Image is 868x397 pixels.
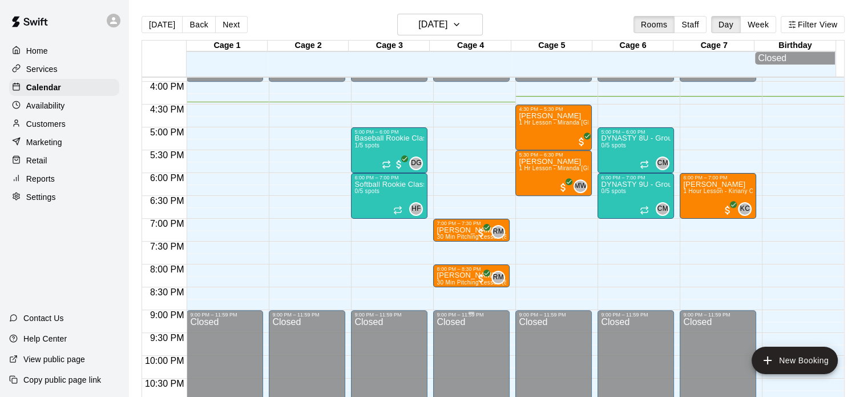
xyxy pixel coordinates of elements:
[418,17,447,33] h6: [DATE]
[9,97,119,114] div: Availability
[354,312,424,318] div: 9:00 PM – 11:59 PM
[657,203,668,215] span: CM
[519,165,644,171] span: 1 Hr Lesson - Miranda [GEOGRAPHIC_DATA]
[574,179,587,193] div: Miranda Waterloo
[354,142,380,149] span: 1/5 spots filled
[354,175,424,181] div: 6:00 PM – 7:00 PM
[673,41,754,51] div: Cage 7
[660,202,669,216] span: Carson Maxwell
[683,175,753,181] div: 6:00 PM – 7:00 PM
[147,219,187,228] span: 7:00 PM
[147,264,187,274] span: 8:00 PM
[491,225,505,239] div: Reid Morgan
[26,45,48,57] p: Home
[147,127,187,137] span: 5:00 PM
[147,150,187,160] span: 5:30 PM
[491,271,505,284] div: Reid Morgan
[433,219,510,242] div: 7:00 PM – 7:30 PM: Pryce Boozer
[740,203,750,215] span: KC
[9,79,119,96] div: Calendar
[397,14,483,35] button: [DATE]
[496,225,505,239] span: Reid Morgan
[633,16,675,33] button: Rooms
[142,16,183,33] button: [DATE]
[147,196,187,206] span: 6:30 PM
[393,206,402,215] span: Recurring event
[601,188,626,194] span: 0/5 spots filled
[9,152,119,169] a: Retail
[740,16,776,33] button: Week
[519,152,588,158] div: 5:30 PM – 6:30 PM
[23,374,101,386] p: Copy public page link
[674,16,706,33] button: Staff
[752,347,838,374] button: add
[657,158,668,169] span: CM
[26,100,65,111] p: Availability
[351,127,427,173] div: 5:00 PM – 6:00 PM: Baseball Rookie Class (3-5)
[272,312,342,318] div: 9:00 PM – 11:59 PM
[475,227,487,239] span: All customers have paid
[9,170,119,187] a: Reports
[656,157,669,170] div: Carson Maxwell
[147,105,187,114] span: 4:30 PM
[511,41,592,51] div: Cage 5
[9,42,119,59] div: Home
[411,158,422,169] span: DG
[190,312,260,318] div: 9:00 PM – 11:59 PM
[437,279,580,286] span: 30 Min Pitching Lesson (8u-13u) - [PERSON_NAME]
[437,220,506,226] div: 7:00 PM – 7:30 PM
[754,41,835,51] div: Birthday
[147,173,187,183] span: 6:00 PM
[519,312,588,318] div: 9:00 PM – 11:59 PM
[147,310,187,320] span: 9:00 PM
[515,105,592,150] div: 4:30 PM – 5:30 PM: 1 Hr Lesson - Miranda Waterloo
[9,61,119,78] a: Services
[601,129,671,135] div: 5:00 PM – 6:00 PM
[601,312,671,318] div: 9:00 PM – 11:59 PM
[409,202,423,216] div: Hayley Freudenberg
[711,16,741,33] button: Day
[558,182,569,193] span: All customers have paid
[23,333,67,344] p: Help Center
[26,63,58,75] p: Services
[722,204,733,216] span: All customers have paid
[680,173,756,219] div: 6:00 PM – 7:00 PM: Gracelyn Felice
[268,41,349,51] div: Cage 2
[147,333,187,343] span: 9:30 PM
[23,312,64,324] p: Contact Us
[656,202,669,216] div: Carson Maxwell
[576,136,587,147] span: All customers have paid
[493,226,504,238] span: RM
[26,155,47,166] p: Retail
[683,188,764,194] span: 1 Hour Lesson - Kiriany Conn
[683,312,753,318] div: 9:00 PM – 11:59 PM
[660,157,669,170] span: Carson Maxwell
[437,234,580,240] span: 30 Min Pitching Lesson (8u-13u) - [PERSON_NAME]
[601,175,671,181] div: 6:00 PM – 7:00 PM
[26,137,62,148] p: Marketing
[781,16,845,33] button: Filter View
[597,127,674,173] div: 5:00 PM – 6:00 PM: DYNASTY 8U - Group Lesson
[9,115,119,133] a: Customers
[758,53,832,63] div: Closed
[142,379,187,388] span: 10:30 PM
[601,142,626,149] span: 0/5 spots filled
[409,157,423,170] div: Diego Gutierrez
[430,41,511,51] div: Cage 4
[147,82,187,91] span: 4:00 PM
[574,181,587,192] span: MW
[519,119,644,126] span: 1 Hr Lesson - Miranda [GEOGRAPHIC_DATA]
[26,82,61,93] p: Calendar
[9,134,119,151] div: Marketing
[147,242,187,251] span: 7:30 PM
[182,16,216,33] button: Back
[351,173,427,219] div: 6:00 PM – 7:00 PM: Softball Rookie Class (3-5)
[437,312,506,318] div: 9:00 PM – 11:59 PM
[597,173,674,219] div: 6:00 PM – 7:00 PM: DYNASTY 9U - Group 1 Lesson
[349,41,430,51] div: Cage 3
[578,179,587,193] span: Miranda Waterloo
